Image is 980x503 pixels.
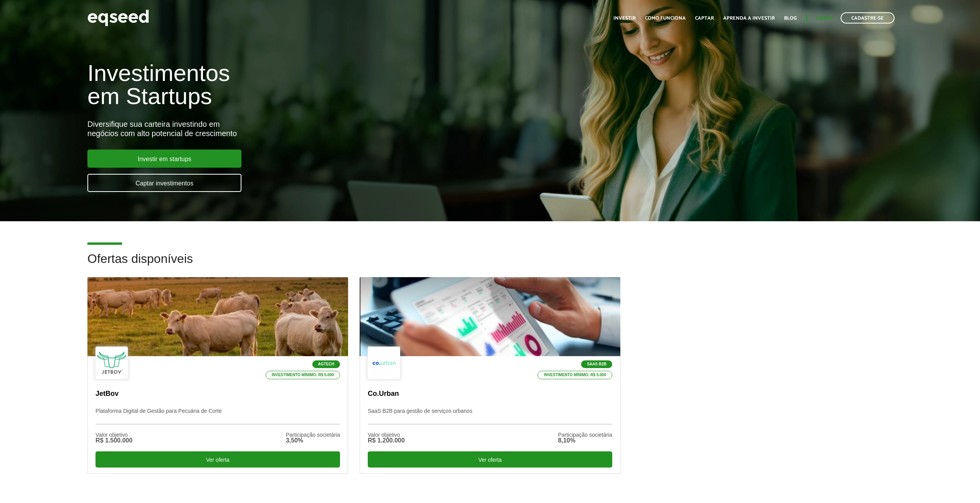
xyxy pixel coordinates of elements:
[368,432,405,437] div: Valor objetivo
[645,16,686,21] a: Como funciona
[723,16,775,21] a: Aprenda a investir
[95,408,340,424] p: Plataforma Digital de Gestão para Pecuária de Corte
[841,12,895,24] a: Cadastre-se
[613,16,636,21] a: Investir
[87,277,348,474] a: Agtech Investimento mínimo: R$ 5.000 JetBov Plataforma Digital de Gestão para Pecuária de Corte V...
[695,16,714,21] a: Captar
[87,62,566,108] h1: Investimentos em Startups
[95,451,340,468] div: Ver oferta
[95,437,132,444] div: R$ 1.500.000
[95,432,132,437] div: Valor objetivo
[87,119,566,138] div: Diversifique sua carteira investindo em negócios com alto potencial de crescimento
[87,150,241,168] a: Investir em startups
[266,371,340,379] p: Investimento mínimo: R$ 5.000
[368,437,405,444] div: R$ 1.200.000
[286,437,340,444] div: 3,50%
[87,8,149,28] img: EqSeed
[360,277,620,474] a: SaaS B2B Investimento mínimo: R$ 5.000 Co.Urban SaaS B2B para gestão de serviços urbanos Valor ob...
[558,437,612,444] div: 8,10%
[286,432,340,437] div: Participação societária
[87,174,241,192] a: Captar investimentos
[95,390,340,398] p: JetBov
[784,16,797,21] a: Blog
[581,360,612,368] p: SaaS B2B
[558,432,612,437] div: Participação societária
[312,360,340,368] p: Agtech
[368,451,612,468] div: Ver oferta
[368,408,612,424] p: SaaS B2B para gestão de serviços urbanos
[368,390,612,398] p: Co.Urban
[87,252,893,277] h2: Ofertas disponíveis
[538,371,612,379] p: Investimento mínimo: R$ 5.000
[816,16,831,21] a: Login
